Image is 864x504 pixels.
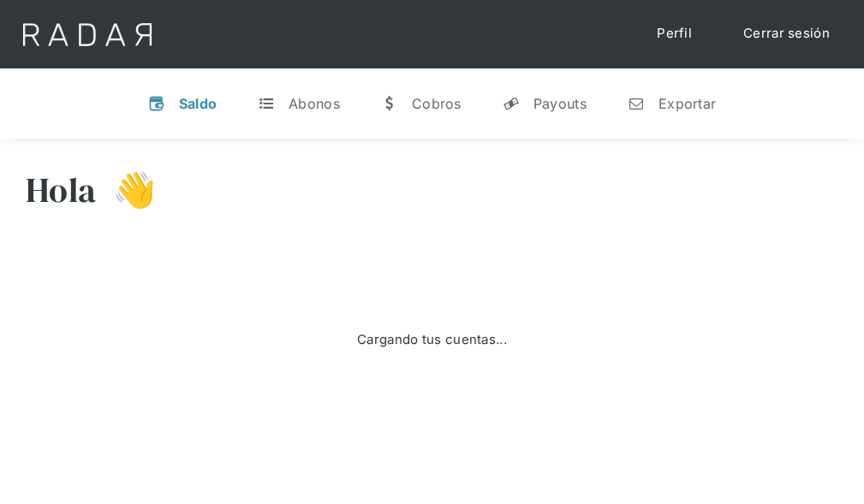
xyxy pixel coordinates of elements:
div: Abonos [289,95,340,112]
div: Cargando tus cuentas... [357,330,507,350]
div: y [503,95,520,112]
h3: Hola [26,169,96,211]
div: t [258,95,275,112]
h3: 👋 [96,169,156,211]
a: Perfil [640,17,709,50]
div: Payouts [533,95,587,112]
div: w [381,95,398,112]
div: Exportar [658,95,716,112]
div: Saldo [179,95,217,112]
div: n [628,95,645,112]
div: v [148,95,165,112]
div: Cobros [412,95,462,112]
a: Cerrar sesión [726,17,847,50]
